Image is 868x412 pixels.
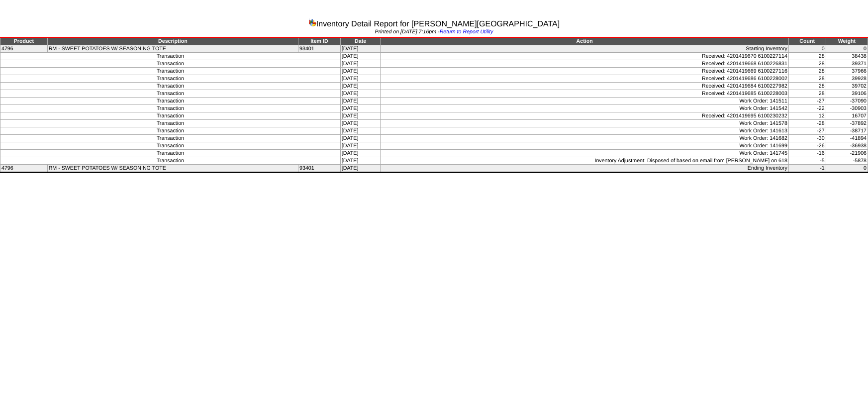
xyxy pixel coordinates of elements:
td: Transaction [0,120,341,127]
td: Ending Inventory [381,165,788,173]
td: 4796 [0,45,48,53]
td: [DATE] [340,53,381,60]
td: [DATE] [340,112,381,120]
td: 4796 [0,165,48,173]
td: Date [340,37,381,45]
td: [DATE] [340,83,381,90]
td: Count [788,37,826,45]
td: Action [381,37,788,45]
td: Received: 4201419695 6100230232 [381,112,788,120]
td: 28 [788,68,826,75]
td: 39928 [826,75,868,83]
td: 28 [788,60,826,68]
td: Description [47,37,298,45]
td: Transaction [0,105,341,112]
td: [DATE] [340,68,381,75]
td: -41894 [826,135,868,142]
td: -26 [788,142,826,150]
td: Transaction [0,68,341,75]
td: 38438 [826,53,868,60]
td: Received: 4201419684 6100227982 [381,83,788,90]
td: Transaction [0,157,341,165]
td: [DATE] [340,105,381,112]
td: Received: 4201419668 6100226831 [381,60,788,68]
td: -22 [788,105,826,112]
td: -5 [788,157,826,165]
td: Received: 4201419670 6100227114 [381,53,788,60]
td: -5878 [826,157,868,165]
td: [DATE] [340,75,381,83]
td: -30 [788,135,826,142]
td: Item ID [298,37,341,45]
td: Weight [826,37,868,45]
td: Product [0,37,48,45]
td: Work Order: 141542 [381,105,788,112]
td: 39702 [826,83,868,90]
td: 28 [788,90,826,98]
td: [DATE] [340,165,381,173]
td: 93401 [298,45,341,53]
td: -1 [788,165,826,173]
td: [DATE] [340,120,381,127]
td: Transaction [0,90,341,98]
td: 12 [788,112,826,120]
td: 0 [826,45,868,53]
td: -37090 [826,98,868,105]
td: Received: 4201419669 6100227116 [381,68,788,75]
td: 16707 [826,112,868,120]
td: [DATE] [340,60,381,68]
td: 37966 [826,68,868,75]
td: Work Order: 141511 [381,98,788,105]
td: Work Order: 141699 [381,142,788,150]
td: Inventory Adjustment: Disposed of based on email from [PERSON_NAME] on 618 [381,157,788,165]
td: 93401 [298,165,341,173]
td: 28 [788,53,826,60]
td: Received: 4201419685 6100228003 [381,90,788,98]
td: -30903 [826,105,868,112]
td: Transaction [0,112,341,120]
td: -38717 [826,127,868,135]
td: -16 [788,150,826,157]
td: -27 [788,127,826,135]
td: Received: 4201419686 6100228002 [381,75,788,83]
td: [DATE] [340,142,381,150]
td: Transaction [0,60,341,68]
td: 39371 [826,60,868,68]
td: -21906 [826,150,868,157]
td: 39106 [826,90,868,98]
td: 28 [788,75,826,83]
td: Transaction [0,83,341,90]
td: Transaction [0,98,341,105]
td: Transaction [0,135,341,142]
td: Transaction [0,150,341,157]
td: -37892 [826,120,868,127]
td: [DATE] [340,90,381,98]
td: Transaction [0,75,341,83]
td: [DATE] [340,98,381,105]
td: Starting Inventory [381,45,788,53]
td: Work Order: 141613 [381,127,788,135]
td: Work Order: 141578 [381,120,788,127]
a: Return to Report Utility [440,29,493,35]
td: 0 [788,45,826,53]
td: [DATE] [340,150,381,157]
td: -27 [788,98,826,105]
td: [DATE] [340,127,381,135]
td: Transaction [0,53,341,60]
td: 0 [826,165,868,173]
td: [DATE] [340,135,381,142]
td: -28 [788,120,826,127]
td: Transaction [0,142,341,150]
td: RM - SWEET POTATOES W/ SEASONING TOTE [47,165,298,173]
td: -36938 [826,142,868,150]
td: Work Order: 141745 [381,150,788,157]
td: [DATE] [340,157,381,165]
td: Transaction [0,127,341,135]
td: RM - SWEET POTATOES W/ SEASONING TOTE [47,45,298,53]
td: 28 [788,83,826,90]
td: Work Order: 141682 [381,135,788,142]
img: graph.gif [308,18,316,26]
td: [DATE] [340,45,381,53]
